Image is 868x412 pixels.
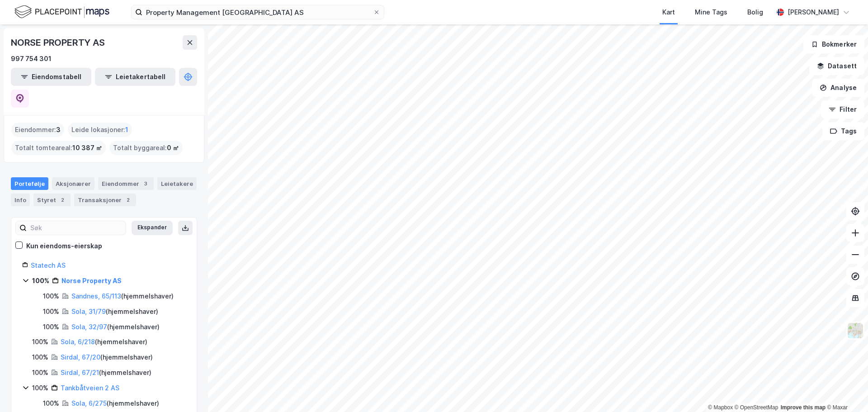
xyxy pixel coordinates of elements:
[31,261,66,269] a: Statech AS
[61,277,122,284] a: Norse Property AS
[788,7,839,18] div: [PERSON_NAME]
[72,142,102,153] span: 10 387 ㎡
[56,124,61,135] span: 3
[708,404,733,411] a: Mapbox
[95,68,175,86] button: Leietakertabell
[43,291,59,302] div: 100%
[123,195,132,204] div: 2
[32,367,48,378] div: 100%
[822,122,864,140] button: Tags
[812,79,864,97] button: Analyse
[43,322,59,332] div: 100%
[32,383,48,393] div: 100%
[11,194,30,206] div: Info
[74,194,136,206] div: Transaksjoner
[71,399,107,407] a: Sola, 6/275
[26,241,102,251] div: Kun eiendoms-eierskap
[141,179,150,188] div: 3
[695,7,727,18] div: Mine Tags
[61,338,95,346] a: Sola, 6/218
[781,404,826,411] a: Improve this map
[11,123,64,137] div: Eiendommer :
[11,68,91,86] button: Eiendomstabell
[821,100,864,118] button: Filter
[125,124,128,135] span: 1
[32,352,48,363] div: 100%
[68,123,132,137] div: Leide lokasjoner :
[167,142,179,153] span: 0 ㎡
[109,141,183,155] div: Totalt byggareal :
[11,53,52,64] div: 997 754 301
[71,292,121,300] a: Sandnes, 65/113
[11,177,48,190] div: Portefølje
[71,306,158,317] div: ( hjemmelshaver )
[71,291,174,302] div: ( hjemmelshaver )
[32,336,48,347] div: 100%
[61,369,99,376] a: Sirdal, 67/21
[11,141,106,155] div: Totalt tomteareal :
[98,177,154,190] div: Eiendommer
[32,275,49,286] div: 100%
[71,322,160,332] div: ( hjemmelshaver )
[847,322,864,339] img: Z
[809,57,864,75] button: Datasett
[61,367,151,378] div: ( hjemmelshaver )
[43,306,59,317] div: 100%
[61,384,119,392] a: Tankbåtveien 2 AS
[735,404,778,411] a: OpenStreetMap
[27,221,126,235] input: Søk
[71,398,159,409] div: ( hjemmelshaver )
[43,398,59,409] div: 100%
[14,4,109,20] img: logo.f888ab2527a4732fd821a326f86c7f29.svg
[33,194,71,206] div: Styret
[823,369,868,412] div: Kontrollprogram for chat
[662,7,675,18] div: Kart
[61,336,147,347] div: ( hjemmelshaver )
[142,5,373,19] input: Søk på adresse, matrikkel, gårdeiere, leietakere eller personer
[58,195,67,204] div: 2
[61,352,153,363] div: ( hjemmelshaver )
[52,177,94,190] div: Aksjonærer
[823,369,868,412] iframe: Chat Widget
[132,221,173,235] button: Ekspander
[803,35,864,53] button: Bokmerker
[71,308,106,315] a: Sola, 31/79
[157,177,197,190] div: Leietakere
[71,323,107,331] a: Sola, 32/97
[61,353,100,361] a: Sirdal, 67/20
[747,7,763,18] div: Bolig
[11,35,107,50] div: NORSE PROPERTY AS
